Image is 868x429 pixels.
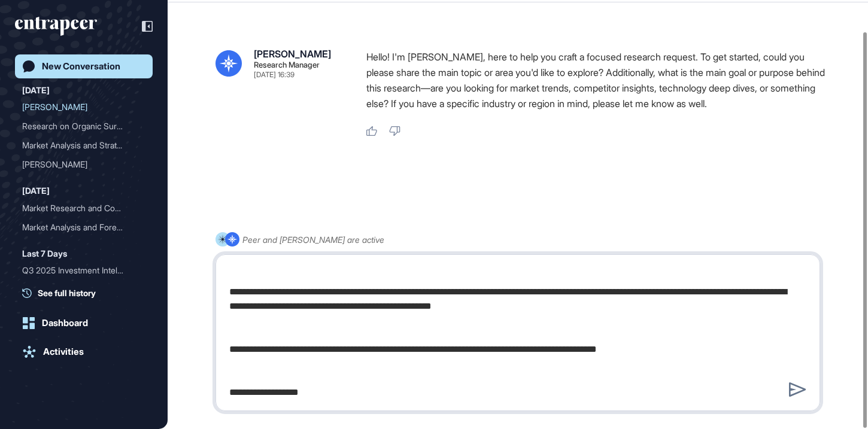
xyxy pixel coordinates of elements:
[254,71,295,78] div: [DATE] 16:39
[22,136,145,155] div: Market Analysis and Strategic Overview for HS 340130 Organic Surface-Active Products
[22,98,145,117] div: Reese
[22,199,145,218] div: Market Research and Competitive Analysis for HS 340130 Organic Surface-Active Products: Focus on ...
[22,117,136,136] div: Research on Organic Surfa...
[254,49,331,59] div: [PERSON_NAME]
[22,261,145,280] div: Q3 2025 Investment Intelligence Report: Analyzing Notable Startup Funding in InsurTech and Relate...
[366,49,830,111] p: Hello! I'm [PERSON_NAME], here to help you craft a focused research request. To get started, coul...
[22,218,145,237] div: Market Analysis and Forecast for Surface-Active Organic Skin Cleaning Products (HS 340130) Global...
[22,247,67,261] div: Last 7 Days
[22,136,136,155] div: Market Analysis and Strat...
[15,311,153,335] a: Dashboard
[254,61,320,69] div: Research Manager
[15,17,97,36] div: entrapeer-logo
[22,287,153,299] a: See full history
[22,98,136,117] div: [PERSON_NAME]
[22,184,50,198] div: [DATE]
[22,83,50,98] div: [DATE]
[22,218,136,237] div: Market Analysis and Forec...
[22,199,136,218] div: Market Research and Compe...
[22,155,145,174] div: Reese
[38,287,96,299] span: See full history
[15,54,153,78] a: New Conversation
[42,318,88,328] div: Dashboard
[22,117,145,136] div: Research on Organic Surface-Active Products for Skin Washing: Focus on HS 340130000000, Company P...
[42,61,120,72] div: New Conversation
[22,261,136,280] div: Q3 2025 Investment Intell...
[43,346,84,357] div: Activities
[22,155,136,174] div: [PERSON_NAME]
[15,340,153,364] a: Activities
[242,232,384,247] div: Peer and [PERSON_NAME] are active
